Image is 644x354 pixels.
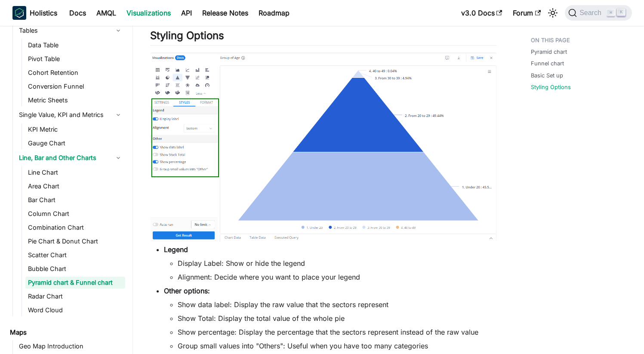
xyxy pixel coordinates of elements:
[4,26,133,354] nav: Docs sidebar
[577,9,607,17] span: Search
[565,5,632,21] button: Search (Command+K)
[178,341,496,351] li: Group small values into "Others": Useful when you have too many categories
[25,263,125,275] a: Bubble Chart
[178,327,496,337] li: Show percentage: Display the percentage that the sectors represent instead of the raw value
[253,6,295,20] a: Roadmap
[456,6,508,20] a: v3.0 Docs
[178,258,496,268] li: Display Label: Show or hide the legend
[617,9,626,16] kbd: K
[25,249,125,261] a: Scatter Chart
[16,108,125,122] a: Single Value, KPI and Metrics
[25,208,125,220] a: Column Chart
[150,29,496,46] h2: Styling Options
[25,39,125,51] a: Data Table
[508,6,546,20] a: Forum
[12,6,26,20] img: Holistics
[25,67,125,79] a: Cohort Retention
[164,245,188,254] strong: Legend
[531,83,571,91] a: Styling Options
[12,6,57,20] a: HolisticsHolistics
[25,180,125,192] a: Area Chart
[176,6,197,20] a: API
[25,94,125,106] a: Metric Sheets
[25,80,125,92] a: Conversion Funnel
[25,222,125,234] a: Combination Chart
[178,313,496,323] li: Show Total: Display the total value of the whole pie
[25,137,125,149] a: Gauge Chart
[7,326,125,339] a: Maps
[25,304,125,316] a: Word Cloud
[91,6,121,20] a: AMQL
[25,290,125,302] a: Radar Chart
[178,299,496,310] li: Show data label: Display the raw value that the sectors represent
[531,71,563,80] a: Basic Set up
[16,151,125,165] a: Line, Bar and Other Charts
[16,340,125,352] a: Geo Map Introduction
[607,9,615,17] kbd: ⌘
[25,277,125,289] a: Pyramid chart & Funnel chart
[25,194,125,206] a: Bar Chart
[25,235,125,247] a: Pie Chart & Donut Chart
[121,6,176,20] a: Visualizations
[25,166,125,179] a: Line Chart
[25,123,125,135] a: KPI Metric
[64,6,91,20] a: Docs
[164,286,210,295] strong: Other options:
[30,8,57,18] b: Holistics
[178,272,496,282] li: Alignment: Decide where you want to place your legend
[197,6,253,20] a: Release Notes
[16,24,125,37] a: Tables
[531,48,567,56] a: Pyramid chart
[531,59,564,68] a: Funnel chart
[546,6,560,20] button: Switch between dark and light mode (currently light mode)
[25,53,125,65] a: Pivot Table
